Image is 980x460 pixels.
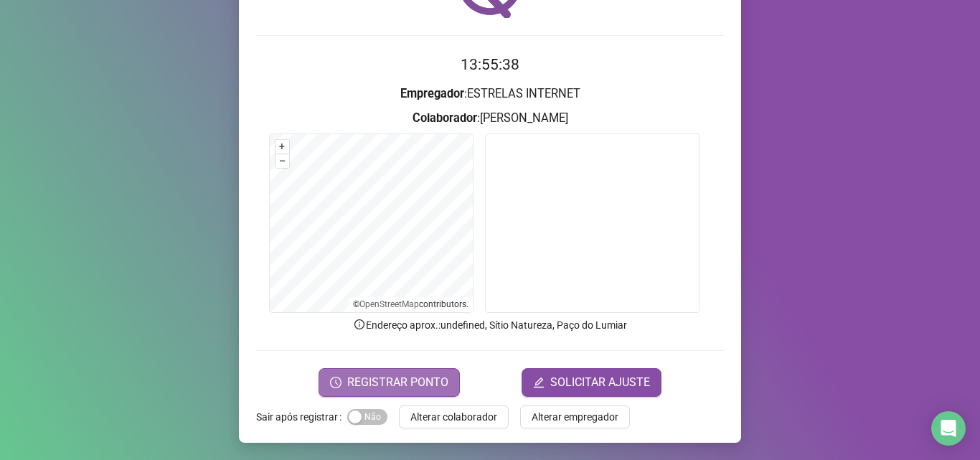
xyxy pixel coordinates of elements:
button: Alterar colaborador [399,405,509,428]
span: Alterar empregador [532,409,618,425]
label: Sair após registrar [256,405,347,428]
span: REGISTRAR PONTO [347,374,448,391]
p: Endereço aprox. : undefined, Sítio Natureza, Paço do Lumiar [256,317,724,333]
li: © contributors. [353,299,468,309]
span: Alterar colaborador [410,409,497,425]
button: editSOLICITAR AJUSTE [522,368,661,397]
span: edit [533,377,545,388]
time: 13:55:38 [461,56,519,73]
button: + [275,140,289,154]
div: Open Intercom Messenger [931,411,966,446]
h3: : [PERSON_NAME] [256,109,724,128]
strong: Empregador [400,87,464,100]
button: Alterar empregador [520,405,630,428]
button: – [275,154,289,168]
span: SOLICITAR AJUSTE [550,374,650,391]
span: clock-circle [330,377,341,388]
span: info-circle [353,318,366,331]
strong: Colaborador [413,111,477,125]
a: OpenStreetMap [359,299,419,309]
button: REGISTRAR PONTO [319,368,460,397]
h3: : ESTRELAS INTERNET [256,85,724,103]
